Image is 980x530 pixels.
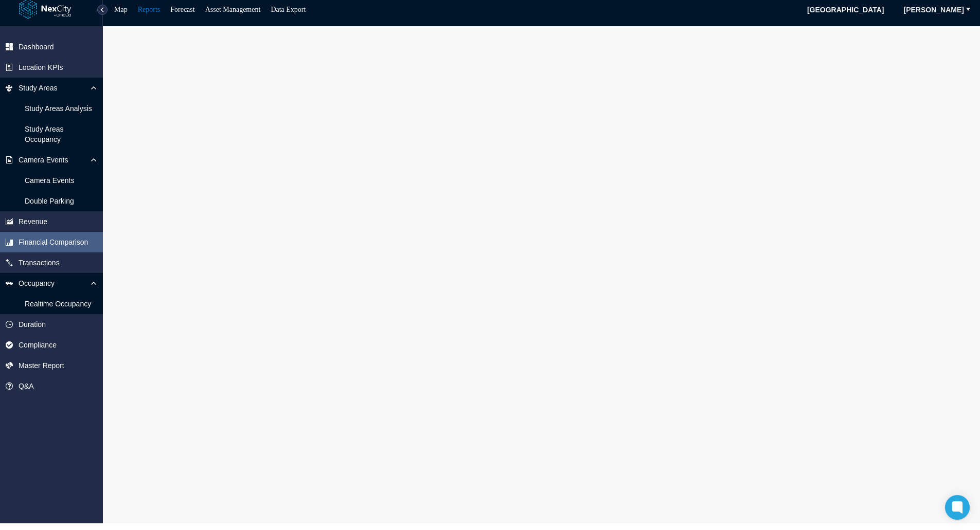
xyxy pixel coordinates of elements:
[19,278,55,288] span: Occupancy
[25,175,74,186] span: Camera Events
[25,299,91,309] span: Realtime Occupancy
[19,258,60,268] span: Transactions
[205,6,261,13] a: Asset Management
[114,6,128,13] a: Map
[25,124,98,144] span: Study Areas Occupancy
[19,360,64,371] span: Master Report
[19,319,46,330] span: Duration
[897,2,971,18] button: [PERSON_NAME]
[271,6,306,13] a: Data Export
[904,5,964,15] span: [PERSON_NAME]
[19,83,58,93] span: Study Areas
[19,155,68,165] span: Camera Events
[19,216,47,227] span: Revenue
[170,6,194,13] a: Forecast
[25,196,74,206] span: Double Parking
[19,237,88,247] span: Financial Comparison
[19,42,54,52] span: Dashboard
[800,2,891,18] span: [GEOGRAPHIC_DATA]
[138,6,161,13] a: Reports
[19,340,57,350] span: Compliance
[19,62,63,72] span: Location KPIs
[25,103,92,114] span: Study Areas Analysis
[19,381,34,391] span: Q&A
